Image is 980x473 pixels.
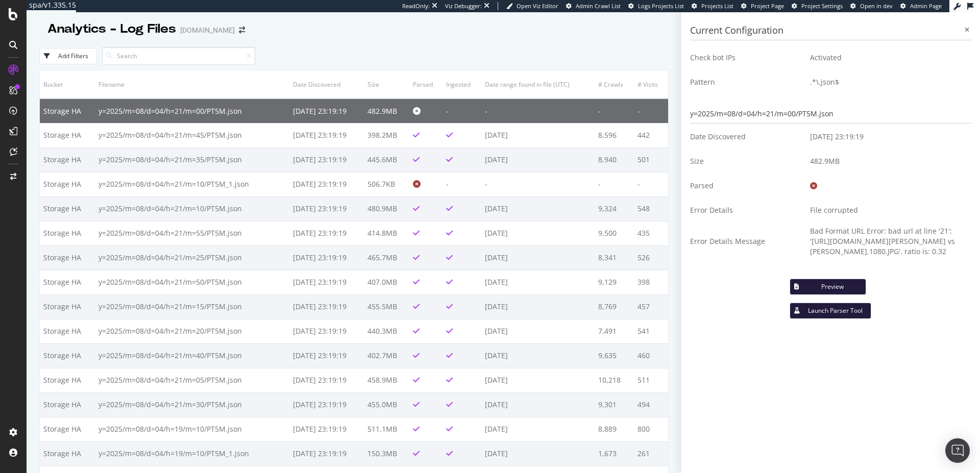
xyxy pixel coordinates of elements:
td: 480.9MB [364,196,409,221]
td: 414.8MB [364,221,409,245]
div: Add Filters [58,52,88,60]
span: Project Settings [801,2,843,10]
td: [DATE] 23:19:19 [289,245,364,270]
th: # Visits [634,70,668,98]
th: Bucket [40,70,95,98]
td: [DATE] 23:19:19 [289,368,364,392]
td: 9,500 [595,221,634,245]
td: [DATE] [481,441,595,466]
td: 455.5MB [364,294,409,319]
td: [DATE] [481,368,595,392]
td: [DATE] [481,147,595,172]
td: y=2025/m=08/d=04/h=21/m=55/PT5M.json [95,221,289,245]
td: 457 [634,294,668,319]
td: Size [690,149,802,173]
td: Storage HA [40,172,95,196]
td: y=2025/m=08/d=04/h=21/m=30/PT5M.json [95,392,289,417]
td: 9,129 [595,270,634,294]
td: 1,673 [595,441,634,466]
td: [DATE] [481,270,595,294]
td: 150.3MB [364,441,409,466]
span: Open in dev [860,2,893,10]
td: y=2025/m=08/d=04/h=21/m=50/PT5M.json [95,270,289,294]
td: 455.0MB [364,392,409,417]
span: Admin Crawl List [576,2,621,10]
td: y=2025/m=08/d=04/h=21/m=20/PT5M.json [95,319,289,343]
td: - [595,98,634,123]
td: - [634,172,668,196]
td: [DATE] [481,319,595,343]
td: [DATE] 23:19:19 [289,123,364,147]
button: Launch Parser Tool [790,303,871,319]
span: Projects List [701,2,733,10]
td: 445.6MB [364,147,409,172]
td: [DATE] 23:19:19 [289,98,364,123]
span: Project Page [751,2,784,10]
td: [DATE] 23:19:19 [289,343,364,368]
td: y=2025/m=08/d=04/h=21/m=35/PT5M.json [95,147,289,172]
td: y=2025/m=08/d=04/h=21/m=40/PT5M.json [95,343,289,368]
td: [DATE] [481,294,595,319]
th: Date Discovered [289,70,364,98]
td: Storage HA [40,221,95,245]
a: Project Settings [792,2,843,10]
td: Storage HA [40,245,95,270]
td: [DATE] 23:19:19 [289,221,364,245]
a: Admin Crawl List [566,2,621,10]
td: Storage HA [40,123,95,147]
td: 440.3MB [364,319,409,343]
th: Parsed [409,70,443,98]
td: 501 [634,147,668,172]
th: Date range found in file (UTC) [481,70,595,98]
td: 548 [634,196,668,221]
td: 10,218 [595,368,634,392]
td: [DATE] 23:19:19 [289,319,364,343]
td: Parsed [690,173,802,198]
td: 402.7MB [364,343,409,368]
td: 506.7KB [364,172,409,196]
div: Viz Debugger: [445,2,482,10]
td: y=2025/m=08/d=04/h=21/m=05/PT5M.json [95,368,289,392]
div: arrow-right-arrow-left [239,27,245,34]
a: Project Page [741,2,784,10]
td: Storage HA [40,441,95,466]
td: [DATE] 23:19:19 [289,172,364,196]
div: y=2025/m=08/d=04/h=21/m=00/PT5M.json [690,105,971,123]
a: Admin Page [900,2,942,10]
td: Pattern [690,70,802,94]
td: 511 [634,368,668,392]
span: Open Viz Editor [517,2,558,10]
h3: Current Configuration [690,21,971,40]
td: 8,341 [595,245,634,270]
div: Analytics - Log Files [47,20,176,38]
td: 541 [634,319,668,343]
td: 494 [634,392,668,417]
td: 9,635 [595,343,634,368]
td: y=2025/m=08/d=04/h=21/m=10/PT5M.json [95,196,289,221]
td: Storage HA [40,368,95,392]
td: y=2025/m=08/d=04/h=21/m=15/PT5M.json [95,294,289,319]
td: y=2025/m=08/d=04/h=19/m=10/PT5M_1.json [95,441,289,466]
td: 9,324 [595,196,634,221]
td: - [443,98,481,123]
td: 482.9MB [802,149,971,173]
a: Open Viz Editor [506,2,558,10]
td: [DATE] [481,343,595,368]
td: - [481,98,595,123]
td: 800 [634,417,668,441]
div: Open Intercom Messenger [945,438,970,463]
td: Storage HA [40,270,95,294]
td: y=2025/m=08/d=04/h=21/m=45/PT5M.json [95,123,289,147]
td: [DATE] 23:19:19 [289,392,364,417]
a: Open in dev [850,2,893,10]
td: [DATE] 23:19:19 [289,196,364,221]
span: Admin Page [910,2,942,10]
td: Bad Format URL Error: bad url at line '21': '[URL][DOMAIN_NAME][PERSON_NAME] vs [PERSON_NAME].108... [802,222,971,260]
td: 460 [634,343,668,368]
th: Size [364,70,409,98]
td: - [634,98,668,123]
td: 482.9MB [364,98,409,123]
td: y=2025/m=08/d=04/h=19/m=10/PT5M.json [95,417,289,441]
td: 8,596 [595,123,634,147]
button: Add Filters [39,48,97,64]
